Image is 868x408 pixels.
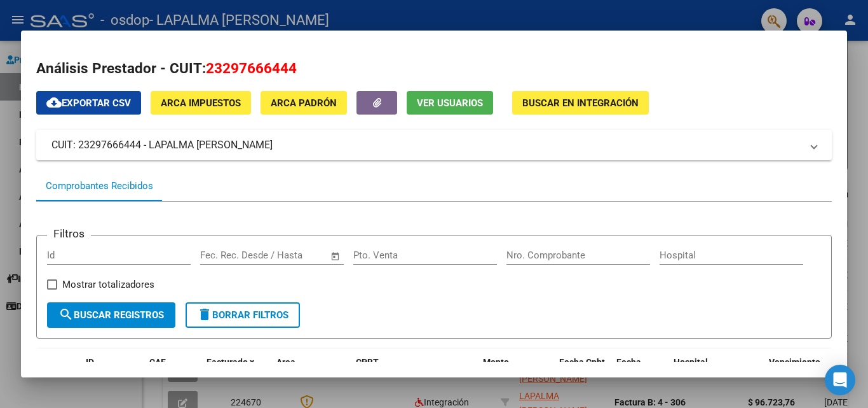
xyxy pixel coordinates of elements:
[276,357,295,367] span: Area
[36,130,832,160] mat-expansion-panel-header: CUIT: 23297666444 - LAPALMA [PERSON_NAME]
[207,357,254,382] span: Facturado x Orden De
[329,249,343,264] button: Open calendar
[356,357,379,367] span: CPBT
[554,349,611,405] datatable-header-cell: Fecha Cpbt
[201,349,271,405] datatable-header-cell: Facturado x Orden De
[611,349,668,405] datatable-header-cell: Fecha Recibido
[825,365,855,395] div: Open Intercom Messenger
[186,302,300,328] button: Borrar Filtros
[271,97,337,109] span: ARCA Padrón
[161,97,241,109] span: ARCA Impuestos
[58,307,74,322] mat-icon: search
[151,91,251,115] button: ARCA Impuestos
[62,277,154,292] span: Mostrar totalizadores
[764,349,821,405] datatable-header-cell: Vencimiento Auditoría
[81,349,144,405] datatable-header-cell: ID
[522,97,639,109] span: Buscar en Integración
[36,58,832,80] h2: Análisis Prestador - CUIT:
[46,179,153,193] div: Comprobantes Recibidos
[616,357,652,382] span: Fecha Recibido
[261,91,347,115] button: ARCA Padrón
[478,349,554,405] datatable-header-cell: Monto
[417,97,483,109] span: Ver Usuarios
[144,349,201,405] datatable-header-cell: CAE
[47,302,175,328] button: Buscar Registros
[197,309,288,321] span: Borrar Filtros
[200,250,241,261] input: Start date
[512,91,649,115] button: Buscar en Integración
[197,307,212,322] mat-icon: delete
[36,91,141,115] button: Exportar CSV
[46,95,62,110] mat-icon: cloud_download
[668,349,764,405] datatable-header-cell: Hospital
[674,357,708,367] span: Hospital
[47,225,91,242] h3: Filtros
[46,97,131,109] span: Exportar CSV
[253,250,315,261] input: End date
[351,349,478,405] datatable-header-cell: CPBT
[271,349,351,405] datatable-header-cell: Area
[86,357,94,367] span: ID
[206,60,297,76] span: 23297666444
[149,357,166,367] span: CAE
[58,309,164,321] span: Buscar Registros
[407,91,493,115] button: Ver Usuarios
[769,357,820,382] span: Vencimiento Auditoría
[51,137,801,153] mat-panel-title: CUIT: 23297666444 - LAPALMA [PERSON_NAME]
[559,357,605,367] span: Fecha Cpbt
[483,357,509,367] span: Monto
